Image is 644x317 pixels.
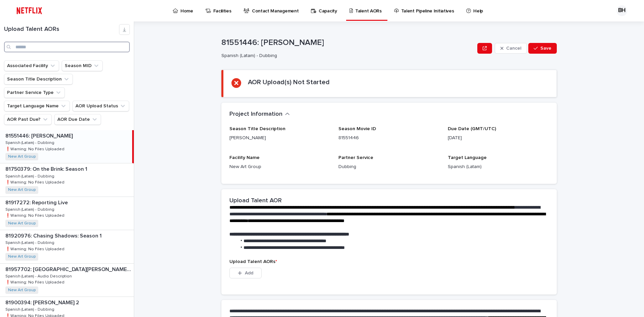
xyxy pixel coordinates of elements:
[5,146,66,152] p: ❗️Warning: No Files Uploaded
[229,111,282,118] h2: Project Information
[616,5,627,16] div: BH
[62,60,103,71] button: Season MID
[13,4,45,17] img: ifQbXi3ZQGMSEF7WDB7W
[72,101,129,111] button: AOR Upload Status
[338,126,376,131] span: Season Movie ID
[4,101,70,111] button: Target Language Name
[229,135,330,142] p: [PERSON_NAME]
[245,271,253,275] span: Add
[229,163,330,170] p: New Art Group
[8,288,36,293] a: New Art Group
[4,60,59,71] button: Associated Facility
[5,231,103,239] p: 81920976: Chasing Shadows: Season 1
[5,165,89,172] p: 81750379: On the Brink: Season 1
[448,155,487,160] span: Target Language
[506,46,521,51] span: Cancel
[8,221,36,226] a: New Art Group
[221,38,475,48] p: 81551446: [PERSON_NAME]
[4,74,73,85] button: Season Title Description
[229,268,262,278] button: Add
[338,163,439,170] p: Dubbing
[229,155,260,160] span: Facility Name
[448,135,549,142] p: [DATE]
[229,259,277,264] span: Upload Talent AORs
[540,46,551,51] span: Save
[5,212,66,218] p: ❗️Warning: No Files Uploaded
[5,173,56,179] p: Spanish (Latam) - Dubbing
[5,306,56,312] p: Spanish (Latam) - Dubbing
[229,197,282,205] h2: Upload Talent AOR
[448,163,549,170] p: Spanish (Latam)
[5,239,56,245] p: Spanish (Latam) - Dubbing
[338,155,373,160] span: Partner Service
[8,254,36,259] a: New Art Group
[5,179,66,185] p: ❗️Warning: No Files Uploaded
[248,78,330,86] h2: AOR Upload(s) Not Started
[4,114,52,125] button: AOR Past Due?
[4,87,65,98] button: Partner Service Type
[5,246,66,252] p: ❗️Warning: No Files Uploaded
[5,206,56,212] p: Spanish (Latam) - Dubbing
[448,126,496,131] span: Due Date (GMT/UTC)
[229,111,290,118] button: Project Information
[221,53,472,59] p: Spanish (Latam) - Dubbing
[8,188,36,192] a: New Art Group
[4,26,119,33] h1: Upload Talent AORs
[495,43,527,54] button: Cancel
[4,42,130,52] input: Search
[5,265,132,273] p: 81957702: [GEOGRAPHIC_DATA][PERSON_NAME] (aka I'm not [PERSON_NAME])
[54,114,101,125] button: AOR Due Date
[528,43,557,54] button: Save
[5,273,73,279] p: Spanish (Latam) - Audio Description
[229,126,285,131] span: Season Title Description
[5,131,74,139] p: 81551446: [PERSON_NAME]
[8,154,36,159] a: New Art Group
[5,198,69,206] p: 81917272: Reporting Live
[5,298,80,306] p: 81900394: [PERSON_NAME] 2
[5,139,56,145] p: Spanish (Latam) - Dubbing
[338,135,439,142] p: 81551446
[5,279,66,285] p: ❗️Warning: No Files Uploaded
